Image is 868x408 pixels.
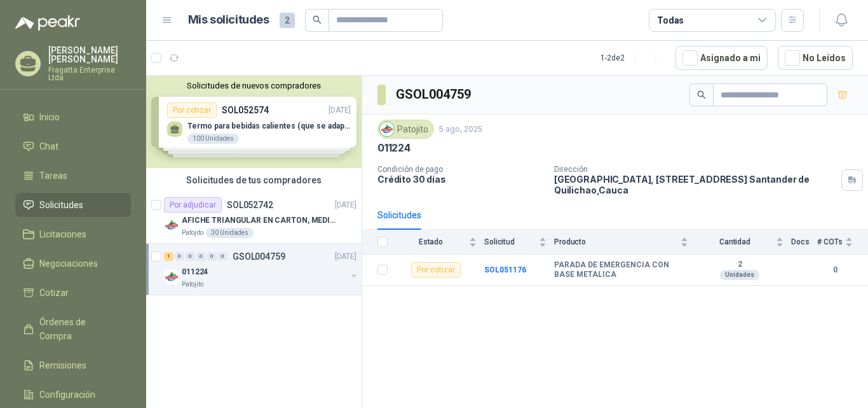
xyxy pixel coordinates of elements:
[313,15,322,24] span: search
[164,269,179,285] img: Company Logo
[146,76,362,168] div: Solicitudes de nuevos compradoresPor cotizarSOL052574[DATE] Termo para bebidas calientes (que se ...
[484,230,554,255] th: Solicitud
[484,237,536,246] span: Solicitud
[554,165,836,174] p: Dirección
[696,237,773,246] span: Cantidad
[484,265,526,274] a: SOL051176
[39,286,69,300] span: Cotizar
[15,353,131,377] a: Remisiones
[396,85,473,104] h3: GSOL004759
[207,252,217,261] div: 0
[196,252,206,261] div: 0
[335,199,356,211] p: [DATE]
[39,358,86,372] span: Remisiones
[206,228,254,238] div: 30 Unidades
[146,168,362,192] div: Solicitudes de tus compradores
[182,228,203,238] p: Patojito
[554,174,836,195] p: [GEOGRAPHIC_DATA], [STREET_ADDRESS] Santander de Quilichao , Cauca
[188,11,269,29] h1: Mis solicitudes
[657,13,684,27] div: Todas
[227,200,273,209] p: SOL052742
[48,46,131,64] p: [PERSON_NAME] [PERSON_NAME]
[697,90,706,99] span: search
[48,66,131,81] p: Fragatta Enterprise Ltda
[377,120,434,139] div: Patojito
[817,230,868,255] th: # COTs
[15,164,131,188] a: Tareas
[380,122,394,136] img: Company Logo
[175,252,184,261] div: 0
[15,222,131,246] a: Licitaciones
[554,260,688,280] b: PARADA DE EMERGENCIA CON BASE METALICA
[280,13,295,28] span: 2
[39,198,83,212] span: Solicitudes
[395,237,466,246] span: Estado
[791,230,817,255] th: Docs
[377,174,544,185] p: Crédito 30 días
[39,315,119,343] span: Órdenes de Compra
[164,197,222,213] div: Por adjudicar
[182,279,203,290] p: Patojito
[696,230,791,255] th: Cantidad
[164,252,173,261] div: 1
[377,208,421,222] div: Solicitudes
[411,262,461,278] div: Por cotizar
[817,264,853,276] b: 0
[15,134,131,158] a: Chat
[554,237,678,246] span: Producto
[218,252,227,261] div: 0
[439,123,482,136] p: 5 ago, 2025
[182,215,340,227] p: AFICHE TRIANGULAR EN CARTON, MEDIDAS 30 CM X 45 CM
[377,165,544,174] p: Condición de pago
[233,252,285,261] p: GSOL004759
[720,270,759,280] div: Unidades
[15,310,131,348] a: Órdenes de Compra
[15,193,131,217] a: Solicitudes
[182,266,208,278] p: 011224
[39,388,95,402] span: Configuración
[817,237,843,246] span: # COTs
[778,46,853,70] button: No Leídos
[15,15,80,31] img: Logo peakr
[164,249,359,290] a: 1 0 0 0 0 0 GSOL004759[DATE] Company Logo011224Patojito
[15,251,131,276] a: Negociaciones
[675,46,768,70] button: Asignado a mi
[554,230,696,255] th: Producto
[151,81,356,90] button: Solicitudes de nuevos compradores
[39,169,67,183] span: Tareas
[335,251,356,263] p: [DATE]
[164,218,179,233] img: Company Logo
[15,105,131,129] a: Inicio
[39,139,58,153] span: Chat
[186,252,195,261] div: 0
[146,192,362,244] a: Por adjudicarSOL052742[DATE] Company LogoAFICHE TRIANGULAR EN CARTON, MEDIDAS 30 CM X 45 CMPatoji...
[696,260,783,270] b: 2
[395,230,484,255] th: Estado
[39,227,86,241] span: Licitaciones
[377,141,410,155] p: 011224
[39,110,60,124] span: Inicio
[15,383,131,407] a: Configuración
[15,281,131,305] a: Cotizar
[39,257,98,271] span: Negociaciones
[600,48,665,68] div: 1 - 2 de 2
